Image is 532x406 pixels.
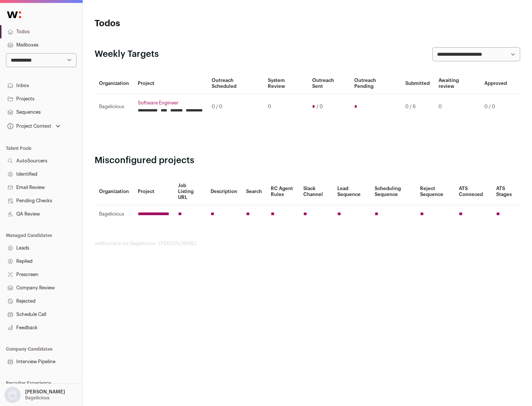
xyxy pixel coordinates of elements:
[308,73,350,94] th: Outreach Sent
[133,73,207,94] th: Project
[333,178,370,205] th: Lead Sequence
[25,389,65,395] p: [PERSON_NAME]
[207,73,263,94] th: Outreach Scheduled
[434,73,480,94] th: Awaiting review
[95,94,133,120] td: Bagelicious
[401,94,434,120] td: 0 / 6
[401,73,434,94] th: Submitted
[370,178,416,205] th: Scheduling Sequence
[263,73,307,94] th: System Review
[454,178,491,205] th: ATS Conneced
[416,178,455,205] th: Reject Sequence
[480,73,511,94] th: Approved
[174,178,206,205] th: Job Listing URL
[434,94,480,120] td: 0
[266,178,299,205] th: RC Agent Rules
[242,178,266,205] th: Search
[207,94,263,120] td: 0 / 0
[95,205,133,223] td: Bagelicious
[95,73,133,94] th: Organization
[4,387,21,403] img: nopic.png
[492,178,520,205] th: ATS Stages
[317,104,323,110] span: / 0
[480,94,511,120] td: 0 / 0
[3,7,25,22] img: Wellfound
[299,178,333,205] th: Slack Channel
[350,73,400,94] th: Outreach Pending
[95,178,133,205] th: Organization
[133,178,174,205] th: Project
[6,123,51,129] div: Project Context
[6,121,62,131] button: Open dropdown
[263,94,307,120] td: 0
[95,18,236,30] h1: Todos
[95,48,159,60] h2: Weekly Targets
[206,178,242,205] th: Description
[3,387,66,403] button: Open dropdown
[25,395,50,401] p: Bagelicious
[95,241,520,247] footer: wellfound:ai for Bagelicious - [PERSON_NAME]
[95,155,520,166] h2: Misconfigured projects
[138,100,203,106] a: Software Engineer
